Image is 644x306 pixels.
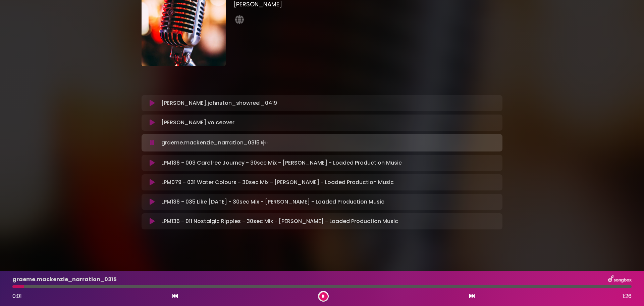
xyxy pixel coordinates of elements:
p: LPM136 - 035 Like [DATE] - 30sec Mix - [PERSON_NAME] - Loaded Production Music [161,198,384,206]
p: [PERSON_NAME] voiceover [161,119,234,127]
p: LPM136 - 003 Carefree Journey - 30sec Mix - [PERSON_NAME] - Loaded Production Music [161,159,402,167]
img: waveform4.gif [260,138,269,147]
p: LPM136 - 011 Nostalgic Ripples - 30sec Mix - [PERSON_NAME] - Loaded Production Music [161,217,398,225]
p: LPM079 - 031 Water Colours - 30sec Mix - [PERSON_NAME] - Loaded Production Music [161,178,394,186]
p: graeme.mackenzie_narration_0315 [161,138,269,147]
h3: [PERSON_NAME] [234,1,502,8]
p: [PERSON_NAME].johnston_showreel_0419 [161,99,277,107]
